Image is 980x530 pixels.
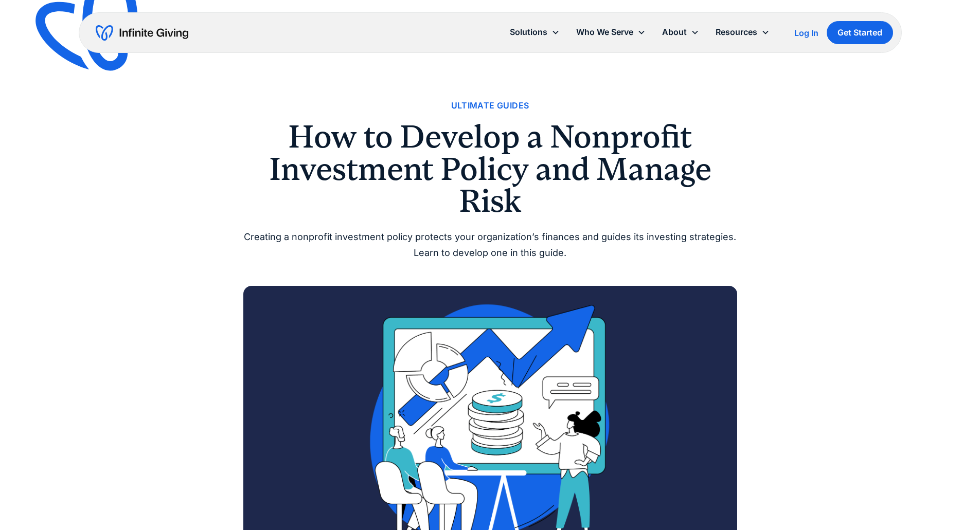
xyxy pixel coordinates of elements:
a: Ultimate Guides [451,99,529,113]
div: About [654,21,707,43]
h1: How to Develop a Nonprofit Investment Policy and Manage Risk [243,121,737,217]
div: Resources [716,25,757,39]
div: Solutions [510,25,547,39]
div: Log In [794,29,818,37]
a: Get Started [827,21,893,44]
a: Log In [794,27,818,39]
div: Who We Serve [568,21,654,43]
a: home [96,25,188,41]
div: Who We Serve [576,25,633,39]
div: About [662,25,687,39]
div: Solutions [502,21,568,43]
div: Creating a nonprofit investment policy protects your organization’s finances and guides its inves... [243,229,737,261]
div: Resources [707,21,778,43]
